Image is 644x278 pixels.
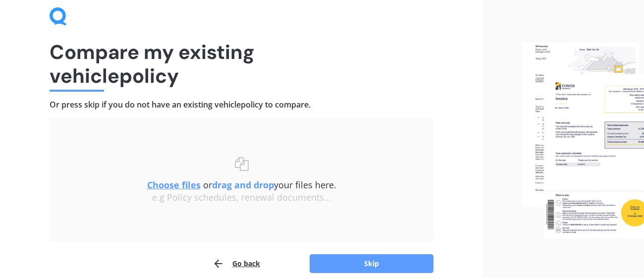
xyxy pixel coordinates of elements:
div: e.g Policy schedules, renewal documents... [69,192,414,203]
img: files.webp [523,43,644,239]
h1: Compare my existing vehicle policy [50,40,433,88]
button: Go back [213,254,260,274]
span: or your files here. [147,179,336,191]
button: Skip [310,254,433,273]
u: Choose files [147,179,201,191]
h4: Or press skip if you do not have an existing vehicle policy to compare. [50,100,433,110]
b: drag and drop [212,179,274,191]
